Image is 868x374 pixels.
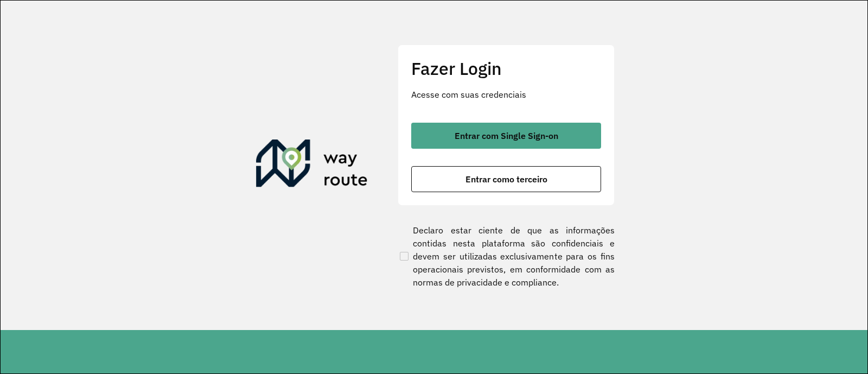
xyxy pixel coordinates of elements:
button: button [411,166,601,192]
img: Roteirizador AmbevTech [256,140,368,192]
span: Entrar com Single Sign-on [455,131,558,140]
button: button [411,123,601,149]
p: Acesse com suas credenciais [411,88,601,101]
h2: Fazer Login [411,58,601,79]
span: Entrar como terceiro [465,175,547,183]
label: Declaro estar ciente de que as informações contidas nesta plataforma são confidenciais e devem se... [398,224,615,289]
